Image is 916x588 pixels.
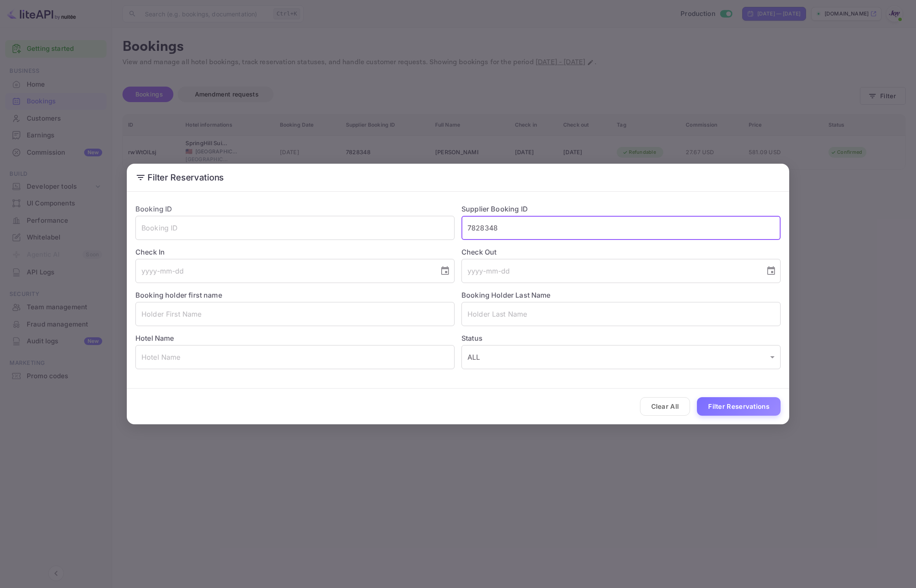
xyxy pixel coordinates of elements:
label: Booking Holder Last Name [461,291,551,299]
input: Holder First Name [135,302,455,326]
input: yyyy-mm-dd [461,259,759,283]
button: Filter Reservations [697,397,781,416]
label: Supplier Booking ID [461,205,528,213]
label: Hotel Name [135,334,174,342]
button: Choose date [762,262,780,280]
input: yyyy-mm-dd [135,259,433,283]
label: Status [461,333,781,343]
label: Booking ID [135,205,173,213]
label: Booking holder first name [135,291,222,299]
input: Supplier Booking ID [461,216,781,240]
label: Check Out [461,247,781,257]
h2: Filter Reservations [127,164,789,191]
input: Holder Last Name [461,302,781,326]
input: Booking ID [135,216,455,240]
label: Check In [135,247,455,257]
button: Choose date [436,262,454,280]
div: ALL [461,345,781,369]
button: Clear All [640,397,690,416]
input: Hotel Name [135,345,455,369]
